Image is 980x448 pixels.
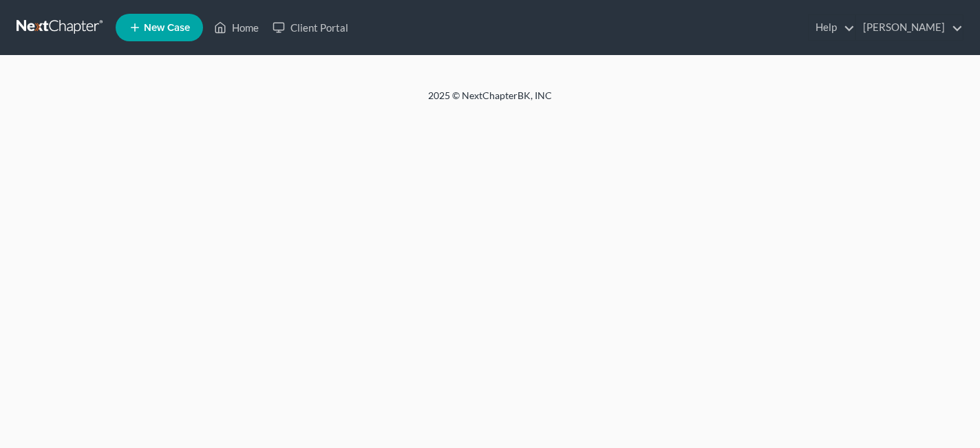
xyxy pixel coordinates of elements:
a: Client Portal [266,15,355,40]
a: [PERSON_NAME] [856,15,963,40]
a: Help [809,15,855,40]
div: 2025 © NextChapterBK, INC [98,89,882,114]
new-legal-case-button: New Case [116,14,203,41]
a: Home [207,15,266,40]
